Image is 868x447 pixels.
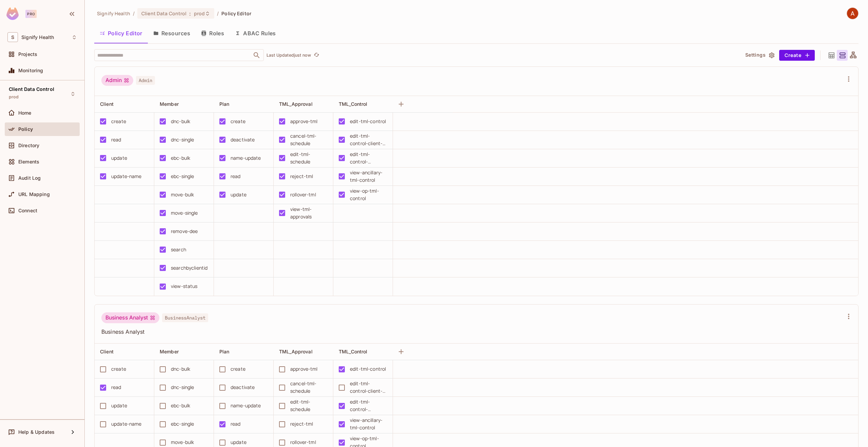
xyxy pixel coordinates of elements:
[7,32,18,42] span: S
[171,154,190,162] div: ebc-bulk
[743,50,776,61] button: Settings
[101,75,133,86] div: Admin
[18,159,39,164] span: Elements
[231,191,246,198] div: update
[18,68,43,73] span: Monitoring
[290,420,313,428] div: reject-tml
[171,246,186,253] div: search
[290,132,328,147] div: cancel-tml-schedule
[350,416,387,431] div: view-ancillary-tml-control
[141,10,187,17] span: Client Data Control
[171,209,198,217] div: move-single
[290,365,318,373] div: approve-tml
[339,101,368,107] span: TML_Control
[100,349,114,354] span: Client
[18,143,39,148] span: Directory
[171,136,194,143] div: dnc-single
[97,10,130,17] span: the active workspace
[350,151,387,166] div: edit-tml-control-PADDecile
[101,328,843,335] span: Business Analyst
[290,151,328,166] div: edit-tml-schedule
[18,175,41,181] span: Audit Log
[18,127,33,132] span: Policy
[314,52,319,59] span: refresh
[252,51,261,60] button: Open
[350,380,387,395] div: edit-tml-control-client-type
[111,365,126,373] div: create
[171,173,194,180] div: ebc-single
[148,25,196,42] button: Resources
[290,118,318,125] div: approve-tml
[171,283,198,290] div: view-status
[231,384,255,391] div: deactivate
[196,25,230,42] button: Roles
[290,206,328,220] div: view-tml-approvals
[94,25,148,42] button: Policy Editor
[350,132,387,147] div: edit-tml-control-client-type
[231,402,261,409] div: name-update
[350,398,387,413] div: edit-tml-control-PADDecile
[231,154,261,162] div: name-update
[279,349,313,354] span: TML_Approval
[312,51,320,59] button: refresh
[171,365,190,373] div: dnc-bulk
[350,169,387,184] div: view-ancillary-tml-control
[350,118,386,125] div: edit-tml-control
[219,349,230,354] span: Plan
[171,118,190,125] div: dnc-bulk
[231,118,245,125] div: create
[290,191,316,198] div: rollover-tml
[290,398,328,413] div: edit-tml-schedule
[231,365,245,373] div: create
[111,136,121,143] div: read
[290,380,328,395] div: cancel-tml-schedule
[267,53,311,58] p: Last Updated just now
[18,52,37,57] span: Projects
[9,94,19,100] span: prod
[136,76,155,85] span: Admin
[221,10,251,17] span: Policy Editor
[25,10,37,18] div: Pro
[217,10,219,17] li: /
[111,420,142,428] div: update-name
[231,173,241,180] div: read
[133,10,135,17] li: /
[219,101,230,107] span: Plan
[231,136,255,143] div: deactivate
[18,208,37,213] span: Connect
[779,50,815,61] button: Create
[101,312,159,323] div: Business Analyst
[350,365,386,373] div: edit-tml-control
[18,429,55,435] span: Help & Updates
[21,35,54,40] span: Workspace: Signify Health
[111,384,121,391] div: read
[171,191,194,198] div: move-bulk
[339,349,368,354] span: TML_Control
[279,101,313,107] span: TML_Approval
[231,439,246,446] div: update
[171,384,194,391] div: dnc-single
[290,173,313,180] div: reject-tml
[171,228,198,235] div: remove-dee
[162,313,208,322] span: BusinessAnalyst
[6,7,19,20] img: SReyMgAAAABJRU5ErkJggg==
[171,402,190,409] div: ebc-bulk
[350,187,387,202] div: view-op-tml-control
[18,110,32,116] span: Home
[18,192,50,197] span: URL Mapping
[111,154,127,162] div: update
[194,10,205,17] span: prod
[160,349,179,354] span: Member
[111,118,126,125] div: create
[9,86,54,92] span: Client Data Control
[111,402,127,409] div: update
[847,8,858,19] img: Aadesh Thirukonda
[171,264,208,272] div: searchbyclientid
[311,51,320,59] span: Click to refresh data
[230,25,281,42] button: ABAC Rules
[171,420,194,428] div: ebc-single
[111,173,142,180] div: update-name
[290,439,316,446] div: rollover-tml
[160,101,179,107] span: Member
[171,439,194,446] div: move-bulk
